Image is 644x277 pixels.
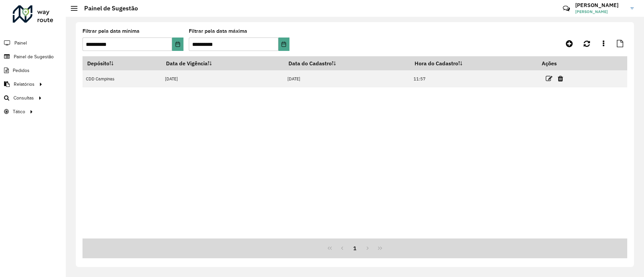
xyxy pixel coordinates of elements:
[410,56,537,70] th: Hora do Cadastro
[558,74,563,83] a: Excluir
[537,56,577,70] th: Ações
[14,81,35,88] span: Relatórios
[278,38,289,51] button: Choose Date
[14,53,54,60] span: Painel de Sugestão
[13,94,34,101] span: Consultas
[13,67,30,74] span: Pedidos
[77,5,138,12] h2: Painel de Sugestão
[410,70,537,87] td: 11:57
[284,70,410,87] td: [DATE]
[559,1,574,16] a: Contato Rápido
[83,56,162,70] th: Depósito
[546,74,552,83] a: Editar
[14,40,27,47] span: Painel
[13,108,25,115] span: Tático
[162,56,284,70] th: Data de Vigência
[162,70,284,87] td: [DATE]
[189,27,247,35] label: Filtrar pela data máxima
[284,56,410,70] th: Data do Cadastro
[172,38,183,51] button: Choose Date
[575,9,626,15] span: [PERSON_NAME]
[575,2,626,8] h3: [PERSON_NAME]
[83,70,162,87] td: CDD Campinas
[348,242,361,255] button: 1
[83,27,140,35] label: Filtrar pela data mínima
